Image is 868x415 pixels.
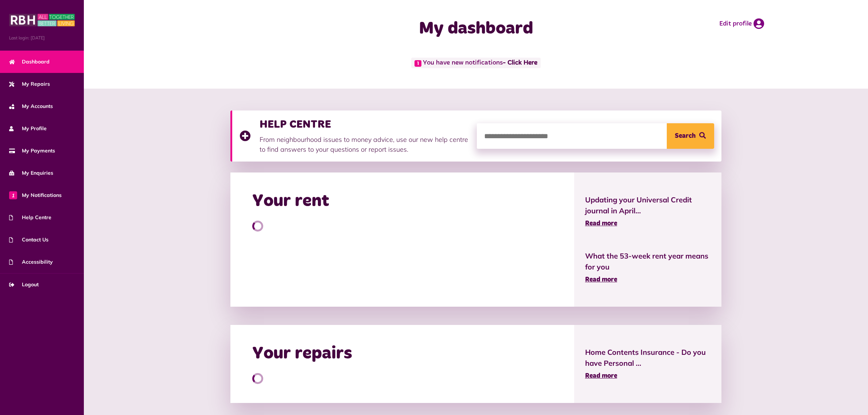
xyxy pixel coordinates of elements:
span: My Repairs [9,80,50,88]
p: From neighbourhood issues to money advice, use our new help centre to find answers to your questi... [260,135,470,154]
span: Search [675,123,696,149]
span: Contact Us [9,236,48,244]
span: My Profile [9,125,47,132]
span: My Enquiries [9,169,53,177]
a: Home Contents Insurance - Do you have Personal ... Read more [585,347,711,381]
button: Search [667,123,714,149]
span: Home Contents Insurance - Do you have Personal ... [585,347,711,369]
img: MyRBH [9,13,75,27]
span: Help Centre [9,214,51,221]
span: My Accounts [9,102,53,110]
span: Read more [585,220,617,227]
span: You have new notifications [411,58,541,68]
h1: My dashboard [330,18,622,39]
span: Logout [9,281,39,288]
span: Read more [585,373,617,379]
span: My Payments [9,147,55,155]
a: Updating your Universal Credit journal in April... Read more [585,194,711,229]
a: What the 53-week rent year means for you Read more [585,251,711,285]
a: - Click Here [503,60,537,66]
span: My Notifications [9,191,62,199]
span: Dashboard [9,58,50,66]
span: Read more [585,276,617,283]
span: Updating your Universal Credit journal in April... [585,194,711,216]
span: Last login: [DATE] [9,35,75,41]
a: Edit profile [719,18,764,29]
h2: Your rent [252,191,329,212]
span: 1 [9,191,17,199]
h3: HELP CENTRE [260,118,470,131]
span: What the 53-week rent year means for you [585,251,711,272]
span: Accessibility [9,258,53,266]
h2: Your repairs [252,343,352,364]
span: 1 [414,60,421,67]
